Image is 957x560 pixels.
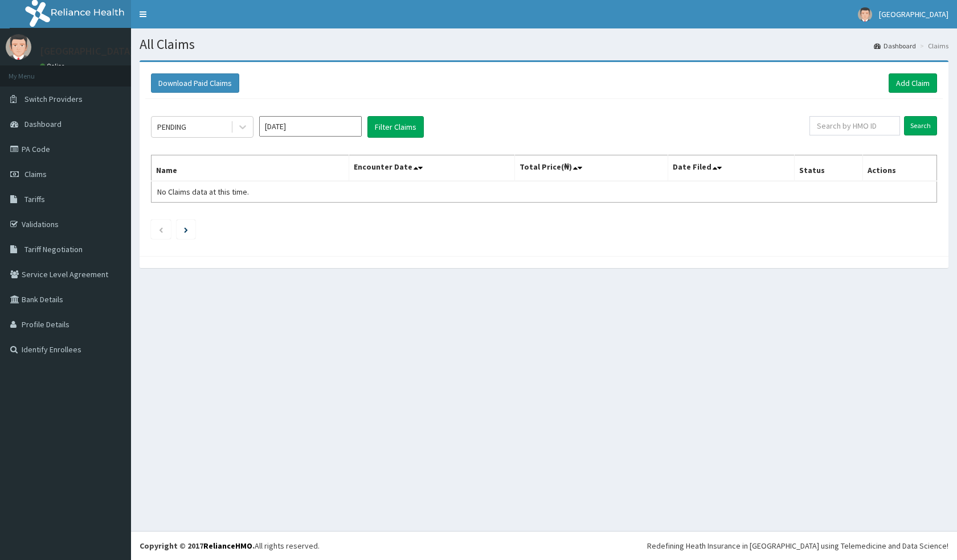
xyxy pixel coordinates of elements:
a: Online [40,62,67,70]
a: RelianceHMO [203,541,252,551]
div: Redefining Heath Insurance in [GEOGRAPHIC_DATA] using Telemedicine and Data Science! [647,540,948,551]
span: Dashboard [24,119,62,129]
button: Download Paid Claims [151,73,239,93]
input: Search [904,116,937,135]
a: Add Claim [889,73,937,93]
a: Dashboard [874,41,916,51]
span: No Claims data at this time. [157,187,249,197]
th: Status [795,155,863,182]
a: Previous page [158,224,163,234]
img: User Image [6,34,31,60]
th: Actions [863,155,937,182]
span: Claims [24,169,47,179]
img: User Image [858,7,872,22]
input: Search by HMO ID [809,116,900,135]
h1: All Claims [140,37,948,52]
span: Tariff Negotiation [24,244,83,254]
li: Claims [917,41,948,51]
input: Select Month and Year [259,116,362,137]
button: Filter Claims [367,116,424,138]
strong: Copyright © 2017 . [140,541,255,551]
p: [GEOGRAPHIC_DATA] [40,46,134,56]
th: Date Filed [668,155,795,182]
span: [GEOGRAPHIC_DATA] [879,9,948,19]
span: Switch Providers [24,94,83,104]
th: Name [152,155,349,182]
span: Tariffs [24,194,45,204]
th: Encounter Date [349,155,514,182]
th: Total Price(₦) [514,155,668,182]
a: Next page [184,224,188,234]
div: PENDING [157,121,186,133]
footer: All rights reserved. [131,531,957,560]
